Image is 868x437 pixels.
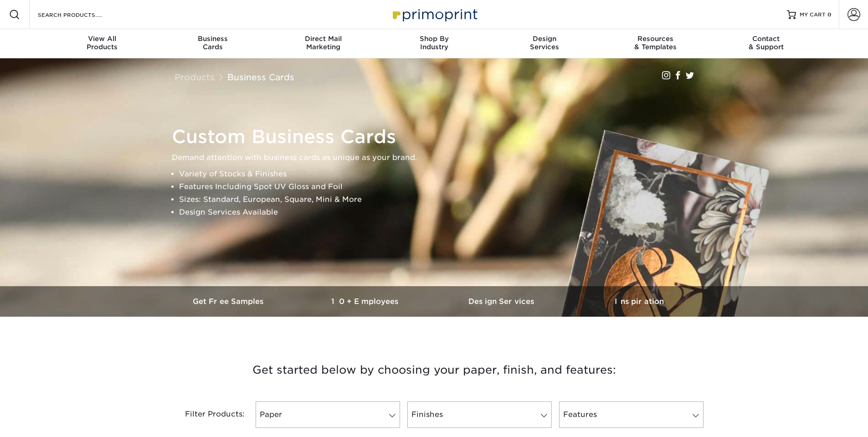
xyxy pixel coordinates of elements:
[37,9,126,20] input: SEARCH PRODUCTS.....
[407,401,552,428] a: Finishes
[389,5,480,24] img: Primoprint
[161,297,298,306] h3: Get Free Samples
[711,29,822,58] a: Contact& Support
[298,297,434,306] h3: 10+ Employees
[434,286,571,317] a: Design Services
[379,35,489,51] div: Industry
[379,29,489,58] a: Shop ByIndustry
[600,35,711,43] span: Resources
[172,126,705,148] h1: Custom Business Cards
[157,35,268,51] div: Cards
[161,286,298,317] a: Get Free Samples
[172,151,705,164] p: Demand attention with business cards as unique as your brand.
[600,29,711,58] a: Resources& Templates
[157,29,268,58] a: BusinessCards
[489,35,600,43] span: Design
[168,350,701,391] h3: Get started below by choosing your paper, finish, and features:
[600,35,711,51] div: & Templates
[827,11,832,18] span: 0
[559,401,704,428] a: Features
[571,286,708,317] a: Inspiration
[179,193,705,206] li: Sizes: Standard, European, Square, Mini & More
[227,72,294,82] a: Business Cards
[571,297,708,306] h3: Inspiration
[711,35,822,51] div: & Support
[298,286,434,317] a: 10+ Employees
[47,29,158,58] a: View AllProducts
[179,206,705,219] li: Design Services Available
[434,297,571,306] h3: Design Services
[489,29,600,58] a: DesignServices
[175,72,215,82] a: Products
[268,35,379,51] div: Marketing
[157,35,268,43] span: Business
[256,401,400,428] a: Paper
[800,11,826,19] span: MY CART
[161,401,252,428] div: Filter Products:
[179,168,705,180] li: Variety of Stocks & Finishes
[268,35,379,43] span: Direct Mail
[47,35,158,51] div: Products
[711,35,822,43] span: Contact
[379,35,489,43] span: Shop By
[47,35,158,43] span: View All
[268,29,379,58] a: Direct MailMarketing
[179,180,705,193] li: Features Including Spot UV Gloss and Foil
[489,35,600,51] div: Services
